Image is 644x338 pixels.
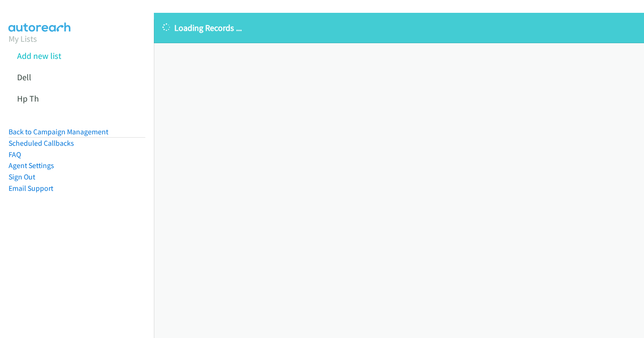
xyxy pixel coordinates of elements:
[17,93,39,104] a: Hp Th
[9,150,21,159] a: FAQ
[9,33,37,44] a: My Lists
[9,184,53,193] a: Email Support
[162,21,635,34] p: Loading Records ...
[17,72,31,83] a: Dell
[9,161,54,170] a: Agent Settings
[9,127,108,136] a: Back to Campaign Management
[17,50,61,61] a: Add new list
[9,172,35,181] a: Sign Out
[9,139,74,148] a: Scheduled Callbacks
